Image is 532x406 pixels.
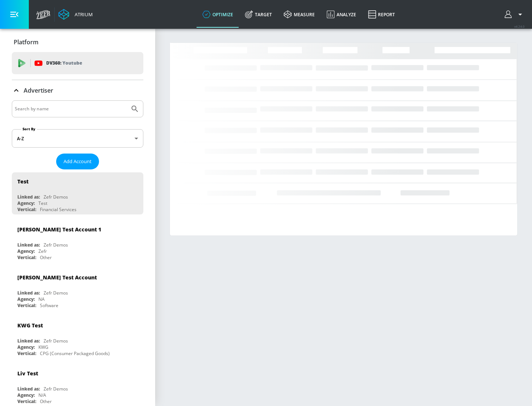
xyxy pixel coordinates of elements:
[17,350,36,357] div: Vertical:
[17,296,35,302] div: Agency:
[17,194,40,200] div: Linked as:
[362,1,401,28] a: Report
[12,129,143,148] div: A-Z
[197,1,239,28] a: optimize
[14,38,38,46] p: Platform
[12,316,143,358] div: KWG TestLinked as:Zefr DemosAgency:KWGVertical:CPG (Consumer Packaged Goods)
[44,194,68,200] div: Zefr Demos
[24,86,53,94] p: Advertiser
[17,254,36,261] div: Vertical:
[12,52,143,74] div: DV360: Youtube
[17,242,40,248] div: Linked as:
[21,127,37,131] label: Sort By
[44,242,68,248] div: Zefr Demos
[12,268,143,310] div: [PERSON_NAME] Test AccountLinked as:Zefr DemosAgency:NAVertical:Software
[17,338,40,344] div: Linked as:
[38,248,47,254] div: Zefr
[12,220,143,262] div: [PERSON_NAME] Test Account 1Linked as:Zefr DemosAgency:ZefrVertical:Other
[17,206,36,213] div: Vertical:
[46,59,82,67] p: DV360:
[17,248,35,254] div: Agency:
[278,1,321,28] a: measure
[38,200,47,206] div: Test
[64,157,92,166] span: Add Account
[44,338,68,344] div: Zefr Demos
[12,172,143,214] div: TestLinked as:Zefr DemosAgency:TestVertical:Financial Services
[17,370,38,377] div: Liv Test
[17,386,40,392] div: Linked as:
[38,392,46,398] div: N/A
[17,274,97,281] div: [PERSON_NAME] Test Account
[514,24,525,28] span: v 4.24.0
[17,398,36,405] div: Vertical:
[17,290,40,296] div: Linked as:
[56,154,99,169] button: Add Account
[38,344,48,350] div: KWG
[38,296,45,302] div: NA
[40,398,52,405] div: Other
[17,322,43,329] div: KWG Test
[72,11,93,18] div: Atrium
[12,32,143,52] div: Platform
[17,200,35,206] div: Agency:
[62,59,82,67] p: Youtube
[15,104,127,114] input: Search by name
[44,290,68,296] div: Zefr Demos
[321,1,362,28] a: Analyze
[40,254,52,261] div: Other
[40,206,76,213] div: Financial Services
[44,386,68,392] div: Zefr Demos
[58,9,93,20] a: Atrium
[17,344,35,350] div: Agency:
[239,1,278,28] a: Target
[17,302,36,309] div: Vertical:
[40,350,110,357] div: CPG (Consumer Packaged Goods)
[17,392,35,398] div: Agency:
[17,226,101,233] div: [PERSON_NAME] Test Account 1
[12,80,143,101] div: Advertiser
[40,302,58,309] div: Software
[17,178,28,185] div: Test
